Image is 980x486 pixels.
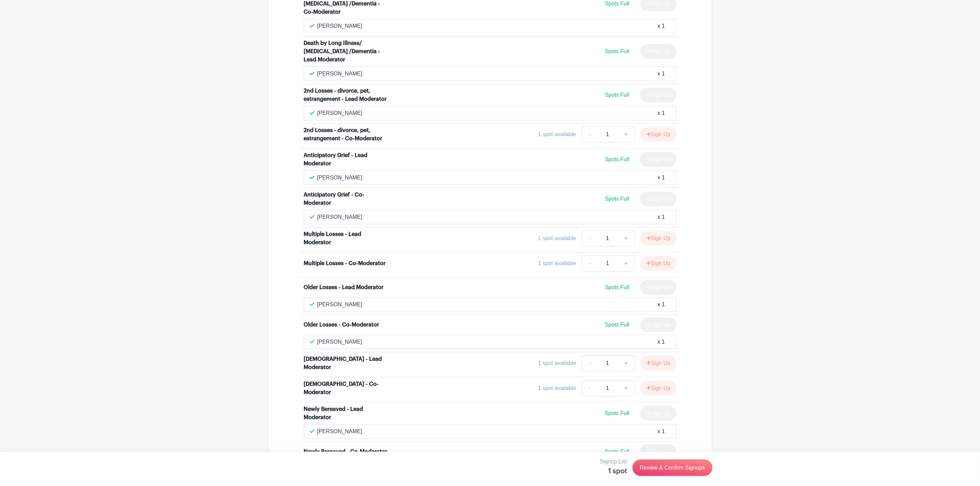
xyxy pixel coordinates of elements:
h5: 1 spot [600,467,627,475]
div: 2nd Losses - divorce, pet, estrangement - Co-Moderator [304,126,389,143]
button: Sign Up [640,256,676,271]
div: Newly Bereaved - Lead Moderator [304,405,389,422]
a: + [617,355,635,371]
a: + [617,230,635,247]
a: - [582,126,598,143]
p: [PERSON_NAME] [317,338,363,346]
a: - [582,355,598,371]
div: x 1 [658,300,665,309]
span: Spots Full [605,48,629,54]
button: Sign Up [640,127,676,142]
div: 1 spot available [538,384,576,392]
p: [PERSON_NAME] [317,109,363,117]
div: [DEMOGRAPHIC_DATA] - Lead Moderator [304,355,389,371]
div: Anticipatory Grief - Lead Moderator [304,151,389,168]
div: x 1 [658,70,665,78]
a: - [582,380,598,396]
span: Spots Full [605,322,629,328]
a: - [582,230,598,247]
div: 1 spot available [538,234,576,242]
div: x 1 [658,213,665,221]
button: Sign Up [640,356,676,370]
div: Multiple Losses - Co-Moderator [304,259,386,268]
div: 1 spot available [538,359,576,367]
div: 2nd Losses - divorce, pet, estrangement - Lead Moderator [304,87,389,103]
p: Signup List [600,458,627,466]
a: + [617,380,635,396]
p: [PERSON_NAME] [317,70,363,78]
a: - [582,255,598,272]
span: Spots Full [605,410,629,416]
span: Spots Full [605,156,629,162]
div: Newly Bereaved - Co-Moderator [304,448,388,456]
div: Death by Long Illness/ [MEDICAL_DATA] /Dementia - Lead Moderator [304,39,389,64]
div: Older Losses - Lead Moderator [304,283,384,292]
p: [PERSON_NAME] [317,213,363,221]
span: Spots Full [605,196,629,202]
span: Spots Full [605,449,629,454]
div: x 1 [658,174,665,182]
p: [PERSON_NAME] [317,22,363,30]
span: Spots Full [605,284,629,290]
div: Older Losses - Co-Moderator [304,321,379,329]
p: [PERSON_NAME] [317,300,363,309]
div: x 1 [658,109,665,117]
span: Spots Full [605,92,629,98]
div: [DEMOGRAPHIC_DATA] - Co-Moderator [304,380,389,396]
div: Anticipatory Grief - Co-Moderator [304,191,389,207]
button: Sign Up [640,381,676,395]
button: Sign Up [640,231,676,246]
div: x 1 [658,338,665,346]
div: x 1 [658,427,665,436]
span: Spots Full [605,1,629,7]
div: Multiple Losses - Lead Moderator [304,230,389,247]
a: Review & Confirm Signups [633,460,712,476]
div: x 1 [658,22,665,30]
p: [PERSON_NAME] [317,174,363,182]
a: + [617,126,635,143]
a: + [617,255,635,272]
div: 1 spot available [538,130,576,139]
div: 1 spot available [538,259,576,268]
p: [PERSON_NAME] [317,427,363,436]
